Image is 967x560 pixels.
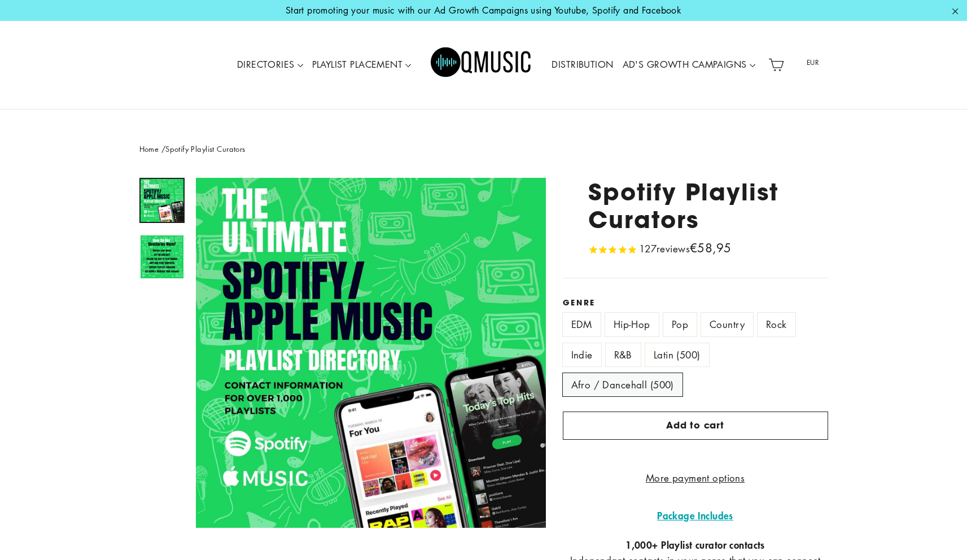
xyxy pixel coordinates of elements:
span: 127 reviews [639,242,690,255]
span: / [161,143,165,154]
div: Primary [199,32,764,98]
a: PLAYLIST PLACEMENT [308,52,416,78]
a: DISTRIBUTION [547,52,618,78]
label: EDM [563,313,601,336]
label: Hip-Hop [605,313,659,336]
label: Pop [663,313,697,336]
img: spotify playlist curators [141,179,183,222]
label: Genre [563,298,828,307]
a: AD'S GROWTH CAMPAIGNS [618,52,760,78]
span: EUR [791,54,834,71]
nav: breadcrumbs [139,143,828,155]
span: Add to cart [666,419,724,431]
label: Indie [563,343,601,366]
label: R&B [606,343,641,366]
h1: Spotify Playlist Curators [588,178,828,233]
strong: Package Includes [657,509,733,522]
img: spotify curators [141,235,183,278]
label: Latin (500) [645,343,709,366]
button: Add to cart [563,412,828,440]
label: Rock [758,313,795,336]
a: DIRECTORIES [233,52,308,78]
span: Rated 4.8 out of 5 stars 127 reviews [588,241,690,257]
strong: 1,000+ Playlist curator contacts [625,538,765,552]
label: Country [701,313,753,336]
label: Afro / Dancehall (500) [563,373,682,396]
span: €58,95 [690,240,732,256]
img: Q Music Promotions [431,40,532,90]
a: Home [139,143,159,154]
span: reviews [657,242,690,255]
a: More payment options [563,470,828,485]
